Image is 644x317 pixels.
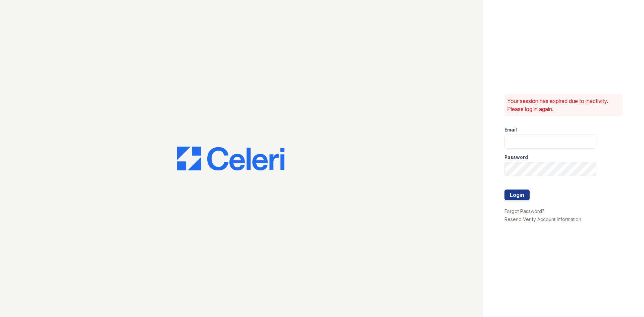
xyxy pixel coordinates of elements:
[504,126,517,133] label: Email
[504,190,530,200] button: Login
[504,208,544,214] a: Forgot Password?
[177,147,284,171] img: CE_Logo_Blue-a8612792a0a2168367f1c8372b55b34899dd931a85d93a1a3d3e32e68fde9ad4.png
[504,154,528,161] label: Password
[504,216,581,222] a: Resend Verify Account Information
[507,97,620,113] p: Your session has expired due to inactivity. Please log in again.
